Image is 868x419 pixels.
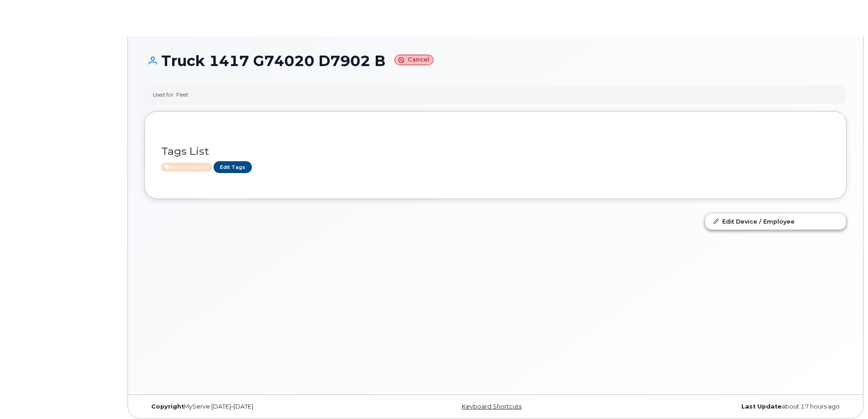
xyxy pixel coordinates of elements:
[394,55,434,65] small: Cancel
[741,403,781,410] strong: Last Update
[144,53,847,69] h1: Truck 1417 G74020 D7902 B
[214,161,252,173] a: Edit Tags
[161,146,830,157] h3: Tags List
[153,91,189,98] div: Used for: Fleet
[161,163,212,172] span: Active
[613,403,847,410] div: about 17 hours ago
[705,213,846,230] a: Edit Device / Employee
[144,403,378,410] div: MyServe [DATE]–[DATE]
[151,403,184,410] strong: Copyright
[462,403,521,410] a: Keyboard Shortcuts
